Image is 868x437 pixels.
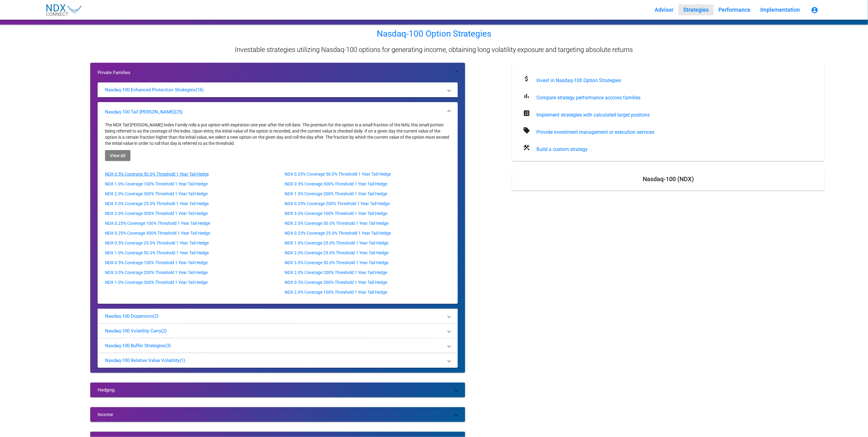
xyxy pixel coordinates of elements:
mat-panel-title: Private Families [98,70,450,76]
mat-panel-title: Hedging [98,387,450,393]
mat-expansion-panel-header: Income [90,407,465,422]
p: (25) [175,109,183,115]
mat-expansion-panel-header: Nasdaq-100 Relative Value Volatility(1) [98,353,458,368]
p: NDX 0.25% Coverage 300% Threshold 1 Year Tail Hedge [105,230,267,236]
p: (16) [196,87,204,93]
p: NDX 1.0% Coverage 300% Threshold 1 Year Tail Hedge [105,279,267,285]
span: Strategies [683,6,709,13]
mat-icon: bar_chart [522,91,532,101]
p: NDX 3.0% Coverage 25.0% Threshold 1 Year Tail Hedge [105,201,267,207]
p: NDX 0.5% Coverage 25.0% Threshold 1 Year Tail Hedge [105,240,267,246]
span: View All [110,153,126,158]
mat-icon: sell [522,125,532,135]
span: Implementation [761,6,800,13]
p: Nasdaq-100 Relative Value Volatility [105,357,180,364]
mat-expansion-panel-header: Private Families [90,63,465,82]
div: Build a custom strategy [537,146,815,153]
p: NDX 2.0% Coverage 100% Threshold 1 Year Tail Hedge [285,289,447,295]
p: NDX 0.25% Coverage 200% Threshold 1 Year Tail Hedge [285,201,447,207]
p: (1) [180,357,185,364]
p: NDX 2.0% Coverage 25.0% Threshold 1 Year Tail Hedge [285,250,447,256]
p: NDX 0.25% Coverage 100% Threshold 1 Year Tail Hedge [105,220,267,226]
p: NDX 3.0% Coverage 50.0% Threshold 1 Year Tail Hedge [285,260,447,266]
div: Nasdaq-100 Tail [PERSON_NAME](25) [98,122,458,304]
div: Private Families [90,82,465,373]
button: Implementation [756,4,805,15]
mat-icon: account_circle [811,6,819,14]
span: Advisor [655,6,674,13]
p: NDX 0.5% Coverage 200% Threshold 1 Year Tail Hedge [285,279,447,285]
p: NDX 3.0% Coverage 100% Threshold 1 Year Tail Hedge [285,210,447,217]
div: Provide investment management or execution services [537,129,815,135]
div: Implement strategies with calculated target positons [537,112,815,118]
p: The NDX Tail [PERSON_NAME] Index Family rolls a put option with expiration one year after the rol... [105,122,450,146]
mat-icon: attach_money [522,74,532,84]
p: NDX 1.0% Coverage 100% Threshold 1 Year Tail Hedge [105,181,267,187]
mat-expansion-panel-header: Nasdaq-100 Tail [PERSON_NAME](25) [98,102,458,122]
p: NDX 0.5% Coverage 300% Threshold 1 Year Tail Hedge [285,181,447,187]
p: Nasdaq-100 Dispersion [105,313,153,319]
p: NDX 0.25% Coverage 25.0% Threshold 1 Year Tail Hedge [285,230,447,236]
p: Nasdaq-100 Buffer Strategies [105,343,165,349]
mat-expansion-panel-header: Nasdaq-100 Dispersion(2) [98,309,458,324]
p: NDX 3.0% Coverage 200% Threshold 1 Year Tail Hedge [105,269,267,276]
span: Performance [719,6,751,13]
div: Compare strategy performance accross families [537,95,815,101]
div: Invest in Nasdaq-100 Option Strategies [537,77,815,84]
mat-expansion-panel-header: Nasdaq-100 Buffer Strategies(3) [98,338,458,353]
p: NDX 2.0% Coverage 300% Threshold 1 Year Tail Hedge [105,191,267,197]
p: Nasdaq-100 Tail [PERSON_NAME] [105,109,175,115]
mat-expansion-panel-header: Nasdaq-100 Volatility Carry(2) [98,324,458,338]
p: NDX 2.0% Coverage 50.0% Threshold 1 Year Tail Hedge [285,220,447,226]
p: Nasdaq-100 Volatility Carry [105,328,161,334]
button: Performance [714,4,756,15]
p: NDX 0.5% Coverage 50.0% Threshold 1 Year Tail Hedge [105,171,267,177]
mat-icon: construction [522,143,532,153]
mat-card-title: Nasdaq-100 (NDX) [643,176,694,182]
p: (2) [153,313,158,319]
p: Nasdaq-100 Option Strategies [377,31,491,37]
p: Investable strategies utilizing Nasdaq-100 options for generating income, obtaining long volatili... [235,47,633,53]
button: Strategies [679,4,714,15]
p: NDX 0.5% Coverage 100% Threshold 1 Year Tail Hedge [105,260,267,266]
p: (2) [161,328,167,334]
mat-expansion-panel-header: Hedging [90,383,465,397]
mat-expansion-panel-header: Nasdaq-100 Enhanced Protection Strategies(16) [98,82,458,97]
p: NDX 1.0% Coverage 25.0% Threshold 1 Year Tail Hedge [285,240,447,246]
button: View All [105,150,130,161]
p: (3) [165,343,171,349]
p: NDX 1.0% Coverage 200% Threshold 1 Year Tail Hedge [285,191,447,197]
p: NDX 2.0% Coverage 200% Threshold 1 Year Tail Hedge [285,269,447,276]
p: NDX 3.0% Coverage 300% Threshold 1 Year Tail Hedge [105,210,267,217]
p: NDX 0.25% Coverage 50.0% Threshold 1 Year Tail Hedge [285,171,447,177]
mat-panel-title: Income [98,411,450,418]
p: Nasdaq-100 Enhanced Protection Strategies [105,87,196,93]
mat-icon: calculate [522,108,532,118]
img: NDX_Connect_Logo-01.svg [43,2,84,18]
button: Advisor [650,4,679,15]
p: NDX 1.0% Coverage 50.0% Threshold 1 Year Tail Hedge [105,250,267,256]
